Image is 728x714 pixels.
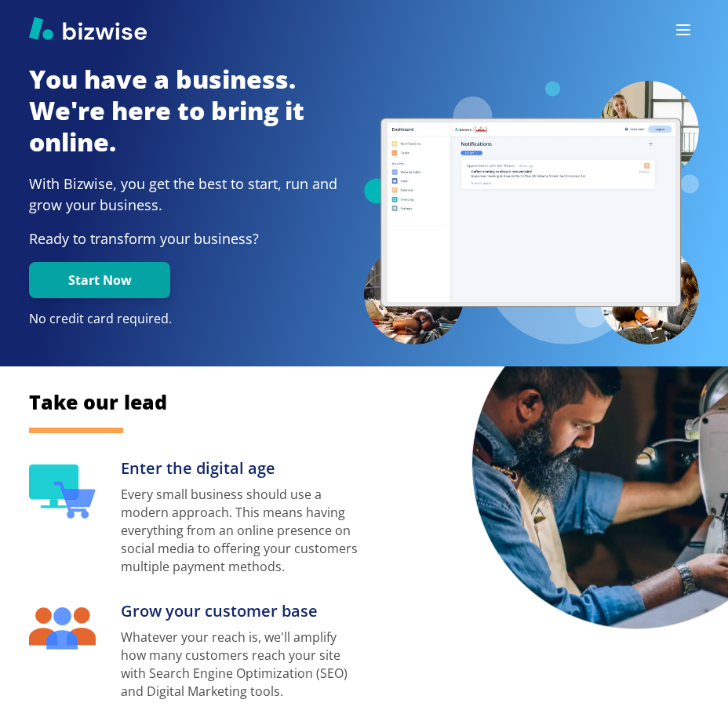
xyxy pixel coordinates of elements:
[29,173,364,216] h2: With Bizwise, you get the best to start, run and grow your business.
[29,16,147,40] img: Bizwise Logo
[29,607,96,650] img: Grow your customer base Icon
[29,388,699,415] h2: Take our lead
[29,464,96,518] img: Enter the digital age Icon
[29,273,170,288] a: Start Now
[121,628,364,701] p: Whatever your reach is, we'll amplify how many customers reach your site with Search Engine Optim...
[29,311,364,328] p: No credit card required.
[29,262,170,298] button: Start Now
[121,599,364,623] h3: Grow your customer base
[29,64,364,158] h1: You have a business. We're here to bring it online.
[29,228,364,250] p: Ready to transform your business?
[121,486,364,576] p: Every small business should use a modern approach. This means having everything from an online pr...
[121,457,364,480] h3: Enter the digital age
